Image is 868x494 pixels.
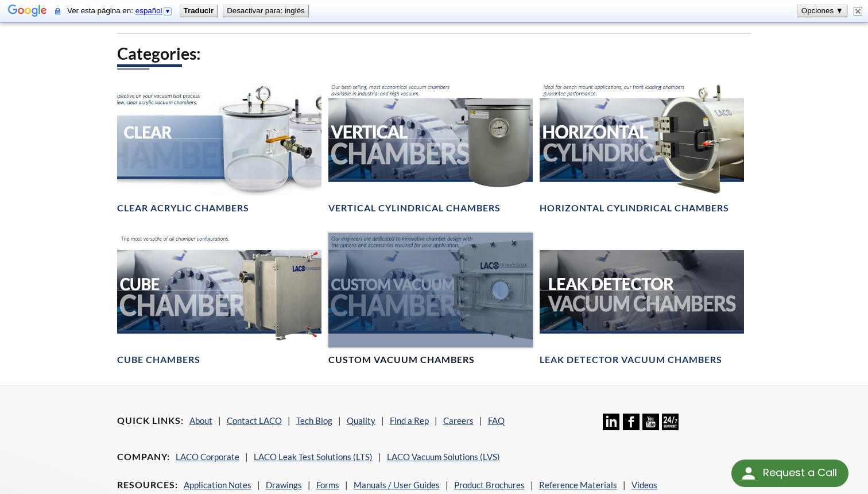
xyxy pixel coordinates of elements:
[189,415,212,426] a: About
[254,451,373,462] a: LACO Leak Test Solutions (LTS)
[117,202,249,214] h4: Clear Acrylic Chambers
[631,480,657,490] a: Videos
[387,451,500,462] a: LACO Vacuum Solutions (LVS)
[488,415,505,426] a: FAQ
[390,415,429,426] a: Find a Rep
[316,480,339,490] a: Forms
[798,5,847,17] button: Opciones ▼
[117,233,321,366] a: Cube Chambers headerCube Chambers
[135,6,162,15] span: español
[454,480,525,490] a: Product Brochures
[223,5,308,17] button: Desactivar para: inglés
[763,460,837,486] div: Request a Call
[540,81,744,214] a: Horizontal Cylindrical headerHorizontal Cylindrical Chambers
[176,451,239,462] a: LACO Corporate
[854,7,862,16] img: Cerrar
[540,354,722,366] h4: Leak Detector Vacuum Chambers
[662,414,679,430] img: 24/7 Support Icon
[539,480,617,490] a: Reference Materials
[117,479,178,491] h4: Resources
[180,5,218,17] button: Traducir
[328,81,533,214] a: Vertical Vacuum Chambers headerVertical Cylindrical Chambers
[328,233,533,366] a: Custom Vacuum Chamber headerCustom Vacuum Chambers
[296,415,332,426] a: Tech Blog
[266,480,302,490] a: Drawings
[117,354,200,366] h4: Cube Chambers
[117,43,751,64] h2: Categories:
[739,464,758,483] img: round button
[117,415,184,427] h4: Quick Links
[347,415,375,426] a: Quality
[117,451,170,463] h4: Company
[227,415,282,426] a: Contact LACO
[540,233,744,366] a: Leak Test Vacuum Chambers headerLeak Detector Vacuum Chambers
[443,415,474,426] a: Careers
[117,81,321,214] a: Clear Chambers headerClear Acrylic Chambers
[8,3,47,20] img: Google Traductor de Google
[328,202,501,214] h4: Vertical Cylindrical Chambers
[540,202,729,214] h4: Horizontal Cylindrical Chambers
[67,6,175,15] span: Ver esta página en:
[184,480,251,490] a: Application Notes
[354,480,440,490] a: Manuals / User Guides
[731,460,848,487] div: Request a Call
[135,6,173,15] a: español
[662,422,679,432] a: 24/7 Support
[328,354,475,366] h4: Custom Vacuum Chambers
[55,7,60,16] img: El contenido de esta página segura se enviará a Google para traducirlo con una conexión segura.
[184,6,214,15] b: Traducir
